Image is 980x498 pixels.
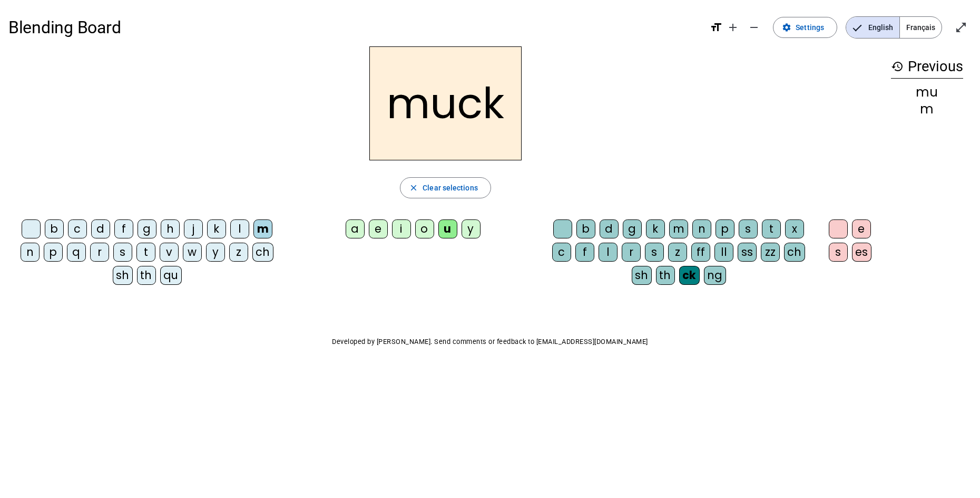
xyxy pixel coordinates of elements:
[852,219,871,238] div: e
[415,219,434,238] div: o
[252,243,273,262] div: ch
[692,219,711,238] div: n
[761,243,780,262] div: zz
[846,16,942,39] mat-button-toggle-group: Language selection
[575,243,594,262] div: f
[576,219,595,238] div: b
[669,219,688,238] div: m
[632,266,652,285] div: sh
[622,243,641,262] div: r
[852,243,871,262] div: es
[829,243,848,262] div: s
[44,243,63,262] div: p
[691,243,710,262] div: ff
[68,219,87,238] div: c
[900,17,942,38] span: Français
[656,266,675,285] div: th
[409,183,418,193] mat-icon: close
[714,243,733,262] div: ll
[113,266,133,285] div: sh
[160,243,179,262] div: v
[891,60,904,73] mat-icon: history
[369,46,522,160] h2: muck
[45,219,64,238] div: b
[230,219,249,238] div: l
[738,243,757,262] div: ss
[207,219,226,238] div: k
[90,243,109,262] div: r
[710,21,722,34] mat-icon: format_size
[785,219,804,238] div: x
[552,243,571,262] div: c
[160,266,182,285] div: qu
[113,243,132,262] div: s
[743,17,765,38] button: Decrease font size
[136,243,155,262] div: t
[161,219,180,238] div: h
[955,21,967,34] mat-icon: open_in_full
[184,219,203,238] div: j
[67,243,86,262] div: q
[796,21,824,34] span: Settings
[679,266,700,285] div: ck
[114,219,133,238] div: f
[646,219,665,238] div: k
[253,219,272,238] div: m
[784,243,805,262] div: ch
[21,243,40,262] div: n
[206,243,225,262] div: y
[782,23,791,32] mat-icon: settings
[346,219,365,238] div: a
[846,17,899,38] span: English
[8,336,972,348] p: Developed by [PERSON_NAME]. Send comments or feedback to [EMAIL_ADDRESS][DOMAIN_NAME]
[645,243,664,262] div: s
[950,17,972,38] button: Enter full screen
[704,266,726,285] div: ng
[8,11,701,44] h1: Blending Board
[91,219,110,238] div: d
[599,243,618,262] div: l
[400,177,491,198] button: Clear selections
[727,21,739,34] mat-icon: add
[891,86,963,99] div: mu
[762,219,781,238] div: t
[891,55,963,79] h3: Previous
[722,17,743,38] button: Increase font size
[369,219,388,238] div: e
[138,219,156,238] div: g
[739,219,758,238] div: s
[137,266,156,285] div: th
[229,243,248,262] div: z
[392,219,411,238] div: i
[623,219,642,238] div: g
[438,219,457,238] div: u
[600,219,619,238] div: d
[183,243,202,262] div: w
[462,219,481,238] div: y
[716,219,734,238] div: p
[748,21,760,34] mat-icon: remove
[668,243,687,262] div: z
[773,17,837,38] button: Settings
[891,103,963,116] div: m
[423,181,478,194] span: Clear selections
